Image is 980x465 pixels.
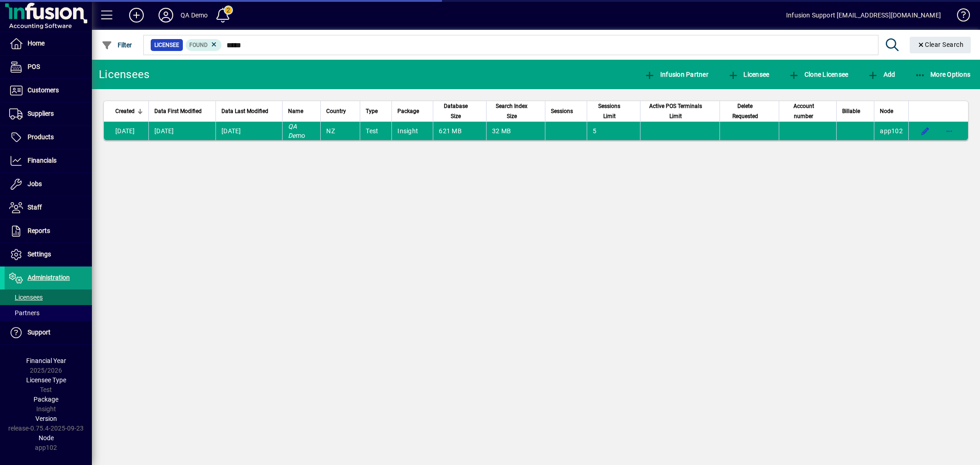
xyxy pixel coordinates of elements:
[5,220,92,243] a: Reports
[587,122,640,140] td: 5
[785,101,823,121] span: Account number
[788,71,848,78] span: Clone Licensee
[28,274,70,281] span: Administration
[35,415,57,422] span: Version
[26,376,66,384] span: Licensee Type
[646,101,706,121] span: Active POS Terminals Limit
[221,106,277,116] div: Data Last Modified
[391,122,433,140] td: Insight
[880,106,893,116] span: Node
[154,40,179,50] span: Licensee
[918,124,933,138] button: Edit
[102,41,132,49] span: Filter
[728,71,770,78] span: Licensee
[288,132,296,139] em: De
[5,79,92,102] a: Customers
[99,37,135,53] button: Filter
[880,127,903,135] span: app102.prod.infusionbusinesssoftware.com
[122,7,151,23] button: Add
[28,329,51,336] span: Support
[842,106,868,116] div: Billable
[486,122,545,140] td: 32 MB
[915,71,971,78] span: More Options
[28,250,51,258] span: Settings
[725,66,772,83] button: Licensee
[942,124,957,138] button: More options
[5,149,92,172] a: Financials
[115,106,143,116] div: Created
[189,42,208,48] span: Found
[786,66,850,83] button: Clone Licensee
[154,106,210,116] div: Data First Modified
[492,101,539,121] div: Search Index Size
[5,126,92,149] a: Products
[5,243,92,266] a: Settings
[28,227,50,234] span: Reports
[9,294,43,301] span: Licensees
[5,56,92,79] a: POS
[34,396,58,403] span: Package
[865,66,897,83] button: Add
[644,71,708,78] span: Infusion Partner
[9,309,40,317] span: Partners
[551,106,573,116] span: Sessions
[26,357,66,364] span: Financial Year
[151,7,181,23] button: Profile
[867,71,895,78] span: Add
[439,101,472,121] span: Database Size
[28,86,59,94] span: Customers
[181,8,208,23] div: QA Demo
[880,106,903,116] div: Node
[288,106,315,116] div: Name
[28,133,54,141] span: Products
[785,101,831,121] div: Account number
[186,39,222,51] mat-chip: Found Status: Found
[725,101,773,121] div: Delete Requested
[215,122,282,140] td: [DATE]
[786,8,941,23] div: Infusion Support [EMAIL_ADDRESS][DOMAIN_NAME]
[326,106,346,116] span: Country
[439,101,481,121] div: Database Size
[950,2,969,32] a: Knowledge Base
[397,106,419,116] span: Package
[593,101,634,121] div: Sessions Limit
[288,106,303,116] span: Name
[725,101,765,121] span: Delete Requested
[642,66,711,83] button: Infusion Partner
[5,102,92,125] a: Suppliers
[912,66,973,83] button: More Options
[288,123,297,130] em: QA
[99,67,149,82] div: Licensees
[5,173,92,196] a: Jobs
[910,37,971,53] button: Clear
[397,106,427,116] div: Package
[492,101,531,121] span: Search Index Size
[28,204,42,211] span: Staff
[28,180,42,187] span: Jobs
[5,305,92,321] a: Partners
[28,63,40,70] span: POS
[39,434,54,442] span: Node
[5,321,92,344] a: Support
[28,110,54,117] span: Suppliers
[115,106,135,116] span: Created
[221,106,268,116] span: Data Last Modified
[646,101,714,121] div: Active POS Terminals Limit
[917,41,964,48] span: Clear Search
[433,122,486,140] td: 621 MB
[28,40,45,47] span: Home
[551,106,581,116] div: Sessions
[5,32,92,55] a: Home
[28,157,57,164] span: Financials
[288,123,305,139] span: mo
[360,122,391,140] td: Test
[148,122,215,140] td: [DATE]
[366,106,386,116] div: Type
[320,122,360,140] td: NZ
[326,106,354,116] div: Country
[842,106,860,116] span: Billable
[104,122,148,140] td: [DATE]
[5,289,92,305] a: Licensees
[154,106,202,116] span: Data First Modified
[5,196,92,219] a: Staff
